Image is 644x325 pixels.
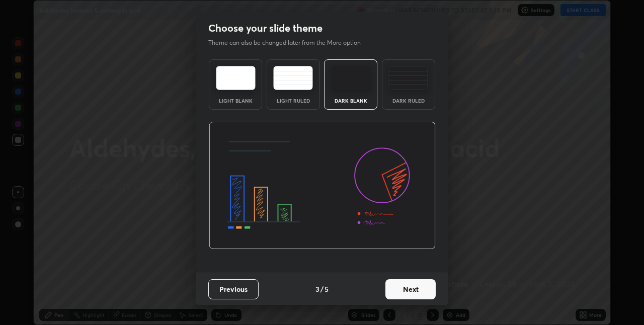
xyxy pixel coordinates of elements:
h4: 5 [325,284,329,294]
img: lightTheme.e5ed3b09.svg [216,66,256,90]
img: darkRuledTheme.de295e13.svg [388,66,428,90]
h4: / [320,284,324,294]
p: Theme can also be changed later from the More option [208,38,371,47]
img: darkThemeBanner.d06ce4a2.svg [209,122,436,250]
img: darkTheme.f0cc69e5.svg [331,66,371,90]
button: Previous [208,279,259,299]
h4: 3 [315,284,319,294]
div: Dark Blank [331,98,371,103]
h2: Choose your slide theme [208,22,323,35]
div: Light Ruled [273,98,313,103]
button: Next [385,279,436,299]
div: Light Blank [215,98,256,103]
div: Dark Ruled [388,98,429,103]
img: lightRuledTheme.5fabf969.svg [273,66,313,90]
